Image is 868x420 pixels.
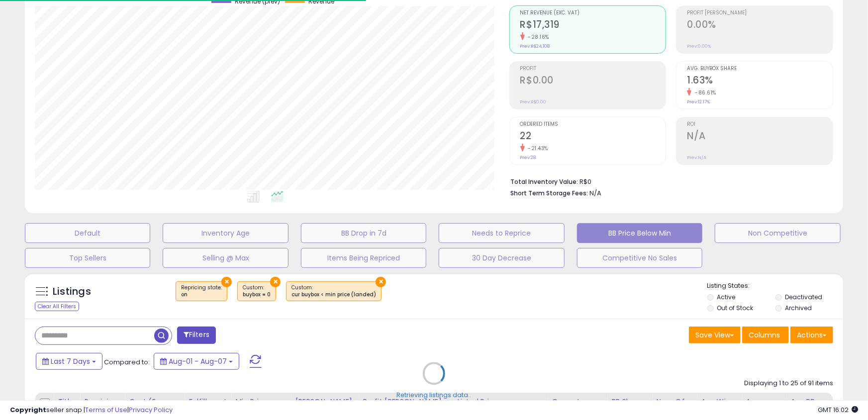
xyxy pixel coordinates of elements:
[511,175,826,187] li: R$0
[687,75,833,88] h2: 1.63%
[687,130,833,144] h2: N/A
[520,122,666,127] span: Ordered Items
[511,189,588,197] b: Short Term Storage Fees:
[163,248,288,268] button: Selling @ Max
[525,145,549,152] small: -21.43%
[163,223,288,243] button: Inventory Age
[687,43,711,49] small: Prev: 0.00%
[25,248,150,268] button: Top Sellers
[687,155,706,161] small: Prev: N/A
[525,33,550,41] small: -28.16%
[511,177,579,186] b: Total Inventory Value:
[577,223,702,243] button: BB Price Below Min
[520,99,547,105] small: Prev: R$0.00
[687,99,710,105] small: Prev: 12.17%
[520,43,550,49] small: Prev: R$24,108
[439,223,564,243] button: Needs to Reprice
[520,66,666,72] span: Profit
[10,406,173,415] div: seller snap | |
[520,10,666,16] span: Net Revenue (Exc. VAT)
[590,188,602,198] span: N/A
[439,248,564,268] button: 30 Day Decrease
[301,223,426,243] button: BB Drop in 7d
[520,130,666,144] h2: 22
[687,19,833,32] h2: 0.00%
[687,66,833,72] span: Avg. Buybox Share
[687,122,833,127] span: ROI
[520,155,536,161] small: Prev: 28
[715,223,840,243] button: Non Competitive
[10,405,46,415] strong: Copyright
[301,248,426,268] button: Items Being Repriced
[520,19,666,32] h2: R$17,319
[577,248,702,268] button: Competitive No Sales
[520,75,666,88] h2: R$0.00
[397,391,472,400] div: Retrieving listings data..
[25,223,150,243] button: Default
[687,10,833,16] span: Profit [PERSON_NAME]
[691,89,716,96] small: -86.61%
